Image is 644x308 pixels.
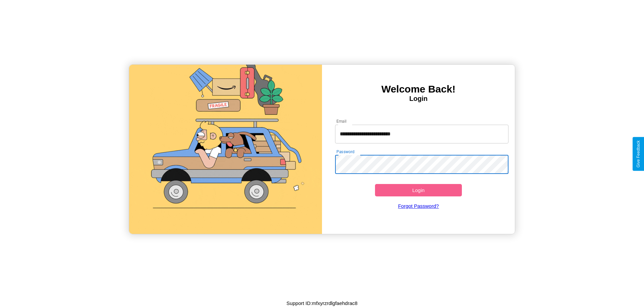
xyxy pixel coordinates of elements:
[336,118,347,124] label: Email
[336,149,354,155] label: Password
[375,184,462,196] button: Login
[286,299,358,308] p: Support ID: mfxyrzrdlgfaehdrac8
[636,140,641,168] div: Give Feedback
[129,65,322,234] img: gif
[332,196,505,215] a: Forgot Password?
[322,83,515,95] h3: Welcome Back!
[322,95,515,103] h4: Login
